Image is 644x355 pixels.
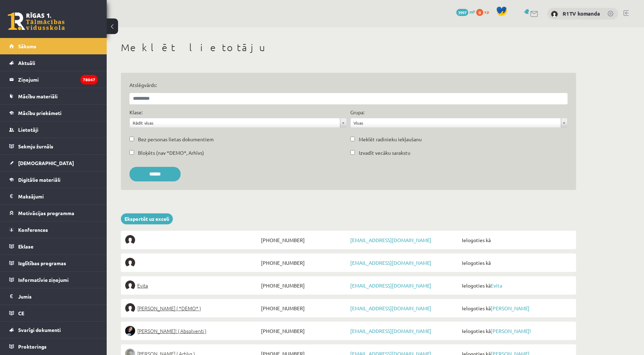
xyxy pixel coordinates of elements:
span: Ielogoties kā [460,303,572,313]
img: R1TV komanda [551,11,558,18]
a: Svarīgi dokumenti [9,322,98,338]
span: [PHONE_NUMBER] [259,303,348,313]
span: Mācību materiāli [18,93,58,99]
h1: Meklēt lietotāju [121,42,576,54]
span: [PERSON_NAME]! ( Absolventi ) [137,326,206,336]
span: [PHONE_NUMBER] [259,326,348,336]
a: Visas [351,118,567,127]
span: 0 [476,9,483,16]
span: Lietotāji [18,126,38,133]
a: [DEMOGRAPHIC_DATA] [9,155,98,171]
a: [EMAIL_ADDRESS][DOMAIN_NAME] [350,282,431,289]
a: 0 xp [476,9,493,15]
a: Evita [125,280,259,290]
a: Evita [491,282,502,289]
a: Maksājumi [9,188,98,204]
span: [PERSON_NAME] ( *DEMO* ) [137,303,201,313]
a: Motivācijas programma [9,205,98,221]
a: [PERSON_NAME] ( *DEMO* ) [125,303,259,313]
span: Ielogoties kā [460,280,572,290]
span: [PHONE_NUMBER] [259,235,348,245]
a: [EMAIL_ADDRESS][DOMAIN_NAME] [350,328,431,334]
a: [PERSON_NAME] [491,305,529,311]
a: Sekmju žurnāls [9,138,98,154]
a: [EMAIL_ADDRESS][DOMAIN_NAME] [350,305,431,311]
label: Bloķēts (nav *DEMO*, Arhīvs) [138,149,204,157]
span: Digitālie materiāli [18,176,60,183]
span: mP [469,9,475,15]
a: Rīgas 1. Tālmācības vidusskola [8,12,65,30]
a: [EMAIL_ADDRESS][DOMAIN_NAME] [350,260,431,266]
legend: Ziņojumi [18,71,98,88]
span: Konferences [18,226,48,233]
span: [PHONE_NUMBER] [259,258,348,268]
span: Informatīvie ziņojumi [18,277,69,283]
a: [PERSON_NAME]! ( Absolventi ) [125,326,259,336]
a: Rādīt visas [130,118,346,127]
a: Informatīvie ziņojumi [9,272,98,288]
img: Elīna Elizabete Ancveriņa [125,303,135,313]
a: Aktuāli [9,55,98,71]
span: [DEMOGRAPHIC_DATA] [18,160,74,166]
span: Ielogoties kā [460,235,572,245]
a: Jumis [9,288,98,305]
span: CE [18,310,24,316]
a: Eksportēt uz exceli [121,213,173,224]
a: Lietotāji [9,121,98,138]
a: R1TV komanda [563,10,600,17]
legend: Maksājumi [18,188,98,204]
span: Sākums [18,43,36,49]
a: Izglītības programas [9,255,98,271]
a: CE [9,305,98,321]
label: Atslēgvārds: [129,81,568,89]
a: Konferences [9,222,98,238]
span: Proktorings [18,343,47,350]
a: Mācību materiāli [9,88,98,104]
img: Sofija Anrio-Karlauska! [125,326,135,336]
span: Evita [137,280,148,290]
label: Grupa: [350,109,364,116]
img: Evita [125,280,135,290]
label: Bez personas lietas dokumentiem [138,136,214,143]
span: Ielogoties kā [460,326,572,336]
span: Eklase [18,243,33,250]
span: xp [484,9,489,15]
a: Mācību priekšmeti [9,105,98,121]
span: Izglītības programas [18,260,66,266]
span: Motivācijas programma [18,210,74,216]
a: Ziņojumi78047 [9,71,98,88]
a: [PERSON_NAME]! [491,328,531,334]
span: Jumis [18,293,32,300]
a: Digitālie materiāli [9,171,98,188]
a: Eklase [9,238,98,255]
span: Rādīt visas [133,118,337,127]
a: Sākums [9,38,98,54]
a: Proktorings [9,338,98,355]
span: Ielogoties kā [460,258,572,268]
a: [EMAIL_ADDRESS][DOMAIN_NAME] [350,237,431,243]
span: 3997 [456,9,468,16]
label: Izvadīt vecāku sarakstu [359,149,410,157]
span: Mācību priekšmeti [18,110,62,116]
span: Aktuāli [18,60,35,66]
span: Visas [353,118,558,127]
label: Klase: [129,109,143,116]
a: 3997 mP [456,9,475,15]
span: [PHONE_NUMBER] [259,280,348,290]
i: 78047 [80,75,98,84]
span: Svarīgi dokumenti [18,327,61,333]
span: Sekmju žurnāls [18,143,53,149]
label: Meklēt radinieku iekļaušanu [359,136,422,143]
